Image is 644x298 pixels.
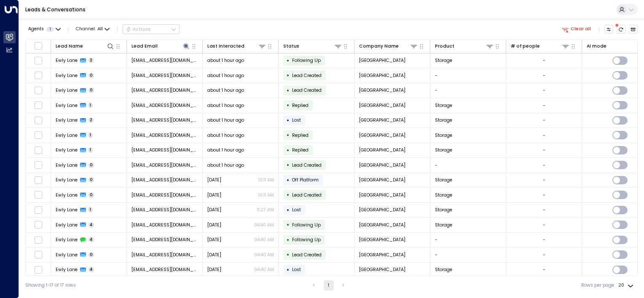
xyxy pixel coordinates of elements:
[543,207,545,213] div: -
[34,236,42,244] span: Toggle select row
[56,237,78,243] span: Ewly Lane
[25,6,86,13] a: Leads & Conversations
[435,207,452,213] span: Storage
[430,158,506,173] td: -
[292,72,322,79] span: Lead Created
[89,192,94,198] span: 0
[435,266,452,273] span: Storage
[207,192,221,198] span: Oct 04, 2025
[207,252,221,258] span: Sep 13, 2025
[123,24,180,35] button: Actions
[287,219,290,230] div: •
[207,117,244,123] span: about 1 hour ago
[131,237,198,243] span: chirumiruhentai@gmail.com
[56,192,78,198] span: Ewly Lane
[34,251,42,259] span: Toggle select row
[56,266,78,273] span: Ewly Lane
[131,102,198,109] span: chirumiruhentai@gmail.com
[34,206,42,214] span: Toggle select row
[543,117,545,123] div: -
[430,233,506,247] td: -
[292,266,301,273] span: Lost
[559,25,594,34] button: Clear all
[89,222,94,228] span: 4
[254,237,274,243] p: 04:40 AM
[89,207,93,213] span: 1
[435,132,452,138] span: Storage
[287,264,290,275] div: •
[131,162,198,168] span: chirumiruhentai@gmail.com
[287,55,290,66] div: •
[89,103,93,108] span: 1
[56,57,78,64] span: Ewly Lane
[287,234,290,245] div: •
[131,132,198,138] span: chirumiruhentai@gmail.com
[359,237,405,243] span: Space Station
[430,247,506,262] td: -
[543,147,545,153] div: -
[34,221,42,229] span: Toggle select row
[283,42,342,50] div: Status
[543,87,545,93] div: -
[617,25,626,34] span: There are new threads available. Refresh the grid to view the latest updates.
[89,252,94,258] span: 0
[34,56,42,64] span: Toggle select row
[131,42,191,50] div: Lead Email
[34,266,42,274] span: Toggle select row
[56,72,78,79] span: Ewly Lane
[359,72,405,79] span: Space Station
[581,282,615,289] label: Rows per page:
[126,27,151,32] div: Actions
[131,87,198,93] span: chirumiruhentai@gmail.com
[34,86,42,94] span: Toggle select row
[258,192,274,198] p: 10:11 AM
[131,147,198,153] span: chirumiruhentai@gmail.com
[254,222,274,228] p: 04:40 AM
[618,280,635,290] div: 20
[207,102,244,109] span: about 1 hour ago
[131,266,198,273] span: chirumiruhentai@gmail.com
[435,117,452,123] span: Storage
[207,237,221,243] span: Sep 13, 2025
[25,282,76,289] div: Showing 1-17 of 17 rows
[254,252,274,258] p: 04:40 AM
[131,222,198,228] span: chirumiruhentai@gmail.com
[207,72,244,79] span: about 1 hour ago
[56,132,78,138] span: Ewly Lane
[287,85,290,96] div: •
[435,57,452,64] span: Storage
[359,147,405,153] span: Space Station
[587,43,606,50] div: AI mode
[131,252,198,258] span: chirumiruhentai@gmail.com
[207,207,221,213] span: Sep 28, 2025
[287,100,290,111] div: •
[359,162,405,168] span: Space Station
[435,42,494,50] div: Product
[359,192,405,198] span: Space Station
[287,175,290,186] div: •
[324,280,334,290] button: page 1
[131,43,158,50] div: Lead Email
[309,280,349,290] nav: pagination navigation
[292,237,321,243] span: Following Up
[131,117,198,123] span: chirumiruhentai@gmail.com
[207,132,244,138] span: about 1 hour ago
[359,117,405,123] span: Space Station
[292,192,322,198] span: Lead Created
[34,146,42,154] span: Toggle select row
[131,57,198,64] span: chirumiruhentai@gmail.com
[207,266,221,273] span: Sep 13, 2025
[207,42,266,50] div: Last Interacted
[292,87,322,93] span: Lead Created
[257,207,274,213] p: 11:27 AM
[543,57,545,64] div: -
[56,162,78,168] span: Ewly Lane
[131,192,198,198] span: chirumiruhentai@gmail.com
[56,117,78,123] span: Ewly Lane
[435,43,454,50] div: Product
[292,177,319,183] span: Off Platform
[254,266,274,273] p: 04:40 AM
[34,101,42,109] span: Toggle select row
[56,43,83,50] div: Lead Name
[543,162,545,168] div: -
